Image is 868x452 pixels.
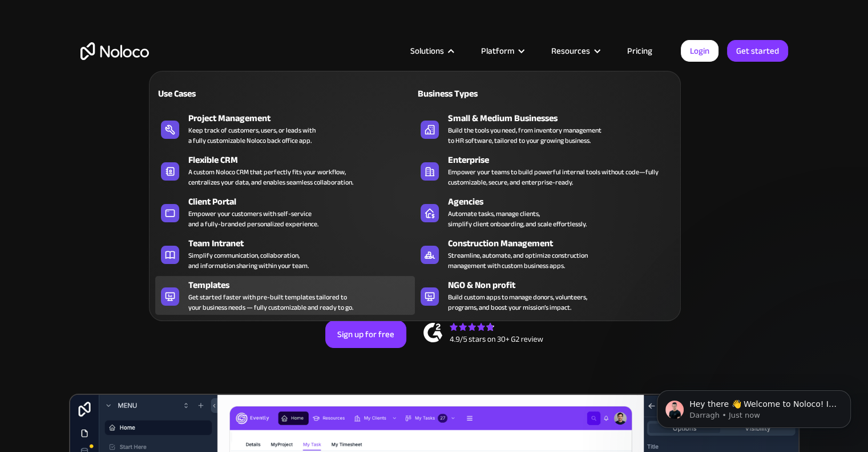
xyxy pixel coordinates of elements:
[155,151,415,190] a: Flexible CRMA custom Noloco CRM that perfectly fits your workflow,centralizes your data, and enab...
[415,80,675,106] a: Business Types
[448,237,680,250] div: Construction Management
[188,153,420,167] div: Flexible CRM
[640,366,868,446] iframe: Intercom notifications message
[155,276,415,315] a: TemplatesGet started faster with pre-built templates tailored toyour business needs — fully custo...
[415,276,675,315] a: NGO & Non profitBuild custom apps to manage donors, volunteers,programs, and boost your mission’s...
[415,234,675,273] a: Construction ManagementStreamline, automate, and optimize constructionmanagement with custom busi...
[155,234,415,273] a: Team IntranetSimplify communication, collaboration,and information sharing within your team.
[415,151,675,190] a: EnterpriseEmpower your teams to build powerful internal tools without code—fully customizable, se...
[155,193,415,231] a: Client PortalEmpower your customers with self-serviceand a fully-branded personalized experience.
[467,43,537,58] div: Platform
[537,43,613,58] div: Resources
[448,209,587,229] div: Automate tasks, manage clients, simplify client onboarding, and scale effortlessly.
[155,109,415,148] a: Project ManagementKeep track of customers, users, or leads witha fully customizable Noloco back o...
[410,43,444,58] div: Solutions
[448,292,587,313] div: Build custom apps to manage donors, volunteers, programs, and boost your mission’s impact.
[448,125,601,146] div: Build the tools you need, from inventory management to HR software, tailored to your growing busi...
[188,195,420,209] div: Client Portal
[448,111,680,125] div: Small & Medium Businesses
[80,120,788,129] h1: Custom No-Code Business Apps Platform
[188,292,353,313] div: Get started faster with pre-built templates tailored to your business needs — fully customizable ...
[448,195,680,209] div: Agencies
[681,40,718,62] a: Login
[80,42,149,60] a: home
[396,43,467,58] div: Solutions
[188,209,318,229] div: Empower your customers with self-service and a fully-branded personalized experience.
[448,250,588,271] div: Streamline, automate, and optimize construction management with custom business apps.
[727,40,788,62] a: Get started
[551,43,590,58] div: Resources
[155,87,280,101] div: Use Cases
[188,237,420,250] div: Team Intranet
[155,80,415,106] a: Use Cases
[80,141,788,232] h2: Business Apps for Teams
[188,111,420,125] div: Project Management
[188,167,353,187] div: A custom Noloco CRM that perfectly fits your workflow, centralizes your data, and enables seamles...
[415,109,675,148] a: Small & Medium BusinessesBuild the tools you need, from inventory managementto HR software, tailo...
[448,278,680,292] div: NGO & Non profit
[448,167,669,187] div: Empower your teams to build powerful internal tools without code—fully customizable, secure, and ...
[613,43,667,58] a: Pricing
[149,55,681,321] nav: Solutions
[448,153,680,167] div: Enterprise
[325,321,406,348] a: Sign up for free
[188,250,309,271] div: Simplify communication, collaboration, and information sharing within your team.
[188,278,420,292] div: Templates
[415,87,540,101] div: Business Types
[481,43,514,58] div: Platform
[188,125,316,146] div: Keep track of customers, users, or leads with a fully customizable Noloco back office app.
[415,193,675,231] a: AgenciesAutomate tasks, manage clients,simplify client onboarding, and scale effortlessly.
